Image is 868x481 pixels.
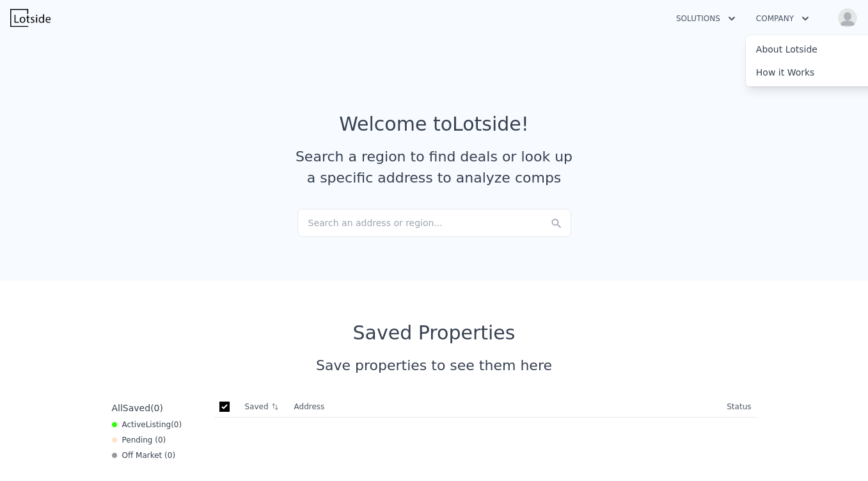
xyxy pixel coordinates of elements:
[746,7,819,30] button: Company
[112,402,163,414] div: All ( 0 )
[10,9,51,27] img: Lotside
[107,355,762,376] div: Save properties to see them here
[123,403,150,413] span: Saved
[289,396,722,418] th: Address
[122,420,182,430] span: Active ( 0 )
[666,7,746,30] button: Solutions
[722,396,756,418] th: Status
[297,209,571,237] div: Search an address or region...
[112,450,176,461] div: Off Market ( 0 )
[240,396,289,417] th: Saved
[112,435,166,445] div: Pending ( 0 )
[146,420,171,429] span: Listing
[339,113,529,136] div: Welcome to Lotside !
[107,322,762,345] div: Saved Properties
[291,146,578,188] div: Search a region to find deals or look up a specific address to analyze comps
[837,8,858,28] img: avatar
